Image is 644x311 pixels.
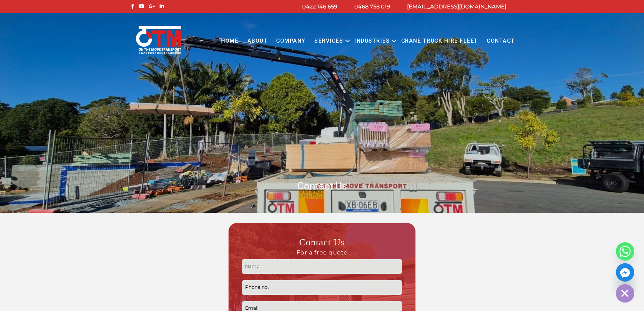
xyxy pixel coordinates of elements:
[302,3,337,10] a: 0422 146 659
[243,32,272,50] a: About
[310,32,348,50] a: Services
[397,32,482,50] a: Crane Truck Hire Fleet
[272,32,310,50] a: COMPANY
[616,263,634,282] a: Facebook_Messenger
[616,242,634,261] a: Whatsapp
[242,236,402,256] h3: Contact Us
[482,32,519,50] a: Contact
[217,32,243,50] a: Home
[354,3,390,10] a: 0468 758 019
[135,25,183,54] img: Otmtransport
[407,3,506,10] a: [EMAIL_ADDRESS][DOMAIN_NAME]
[242,280,402,295] input: Phone no.
[350,32,394,50] a: Industries
[242,249,402,256] span: For a free quote
[129,179,515,193] h1: Contact Us
[242,259,402,274] input: Name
